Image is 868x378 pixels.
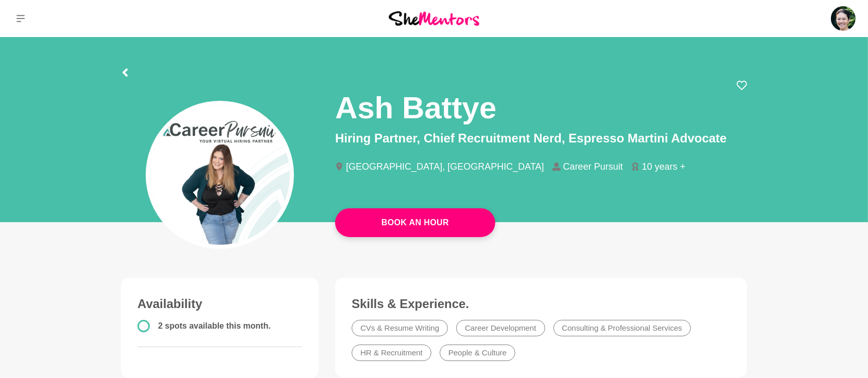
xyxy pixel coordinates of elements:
[158,321,271,330] span: 2 spots available this month.
[335,129,747,148] p: Hiring Partner, Chief Recruitment Nerd, Espresso Martini Advocate
[335,208,495,237] a: Book An Hour
[831,6,856,31] img: Roselynn Unson
[335,88,496,127] h1: Ash Battye
[137,296,302,312] h3: Availability
[389,11,479,25] img: She Mentors Logo
[631,162,694,171] li: 10 years +
[552,162,631,171] li: Career Pursuit
[335,162,552,171] li: [GEOGRAPHIC_DATA], [GEOGRAPHIC_DATA]
[352,296,731,312] h3: Skills & Experience.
